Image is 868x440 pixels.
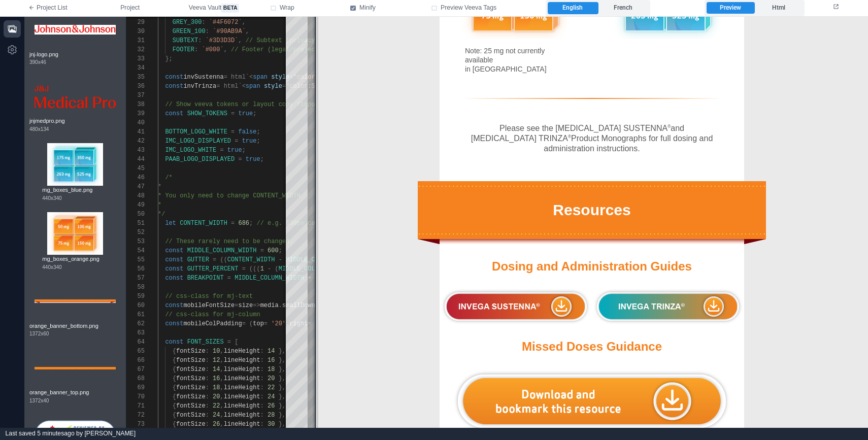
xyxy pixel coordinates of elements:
[165,128,227,136] span: BOTTOM_LOGO_WHITE
[176,393,206,400] span: fontSize
[249,265,260,273] span: (((
[279,302,282,309] span: .
[253,110,256,117] span: ;
[126,146,145,155] div: 43
[260,156,264,163] span: ;
[279,366,286,373] span: },
[264,83,282,90] span: style
[126,54,145,63] div: 33
[165,101,348,108] span: // Show veeva tokens or layout copy !important: th
[173,402,176,410] span: {
[231,128,235,136] span: =
[29,388,121,397] span: orange_banner_top.png
[206,402,209,410] span: :
[260,393,264,400] span: :
[165,74,183,81] span: const
[238,302,253,309] span: size
[173,366,176,373] span: {
[224,421,260,428] span: lineHeight
[253,320,264,327] span: top
[187,110,227,117] span: SHOW_TOKENS
[260,384,264,391] span: :
[173,393,176,400] span: {
[29,50,121,59] span: jnj-logo.png
[206,366,209,373] span: :
[165,320,183,327] span: const
[268,366,275,373] span: 18
[176,412,206,419] span: fontSize
[187,339,224,346] span: FONT_SIZES
[126,283,145,292] div: 58
[126,337,145,347] div: 64
[134,323,418,337] div: Missed Doses Guidance
[279,412,286,419] span: },
[238,37,242,44] span: ,
[279,375,286,382] span: },
[29,58,46,66] span: 390 x 46
[134,243,418,257] div: Dosing and Administration Guides
[126,210,145,219] div: 50
[126,292,145,301] div: 59
[120,4,140,13] span: Project
[126,401,145,411] div: 71
[220,375,223,382] span: ,
[268,265,271,273] span: -
[165,265,183,273] span: const
[126,191,145,200] div: 48
[206,357,209,364] span: :
[227,147,242,154] span: true
[260,348,264,355] span: :
[126,219,145,228] div: 51
[165,311,260,318] span: // css-class for mj-column
[126,420,145,429] div: 73
[246,37,392,44] span: // Subtext (privacy/unsub/references) bg
[260,265,264,273] span: 1
[282,83,286,90] span: =
[224,412,260,419] span: lineHeight
[126,392,145,401] div: 70
[180,220,227,227] span: CONTENT_WIDTH
[246,83,260,90] span: span
[42,263,61,271] span: 440 x 340
[126,264,145,274] div: 56
[187,247,257,254] span: MIDDLE_COLUMN_WIDTH
[227,256,275,263] span: CONTENT_WIDTH
[280,4,294,13] span: Wrap
[220,366,223,373] span: ,
[256,138,260,145] span: ;
[176,357,206,364] span: fontSize
[213,348,220,355] span: 10
[126,328,145,337] div: 63
[206,421,209,428] span: :
[220,357,223,364] span: ,
[256,220,436,227] span: // e.g. 630px content width and 600 middle column
[548,2,598,14] label: English
[112,185,440,202] div: Resources
[126,155,145,164] div: 44
[173,375,176,382] span: {
[707,2,754,14] label: Preview
[42,186,108,194] span: mg_boxes_blue.png
[246,156,260,163] span: true
[173,46,194,53] span: FOOTER
[126,274,145,283] div: 57
[220,393,223,400] span: ,
[173,28,206,35] span: GREEN_100
[206,393,209,400] span: :
[165,293,253,300] span: // css-class for mj-text
[173,384,176,391] span: {
[165,339,183,346] span: const
[238,156,242,163] span: =
[268,375,275,382] span: 20
[206,348,209,355] span: :
[165,83,183,90] span: const
[206,37,239,44] span: `#3D3D3D`
[126,411,145,420] div: 72
[213,357,220,364] span: 12
[126,246,145,255] div: 54
[165,238,293,245] span: // These rarely need to be changed.
[126,319,145,328] div: 62
[279,421,286,428] span: },
[268,247,279,254] span: 600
